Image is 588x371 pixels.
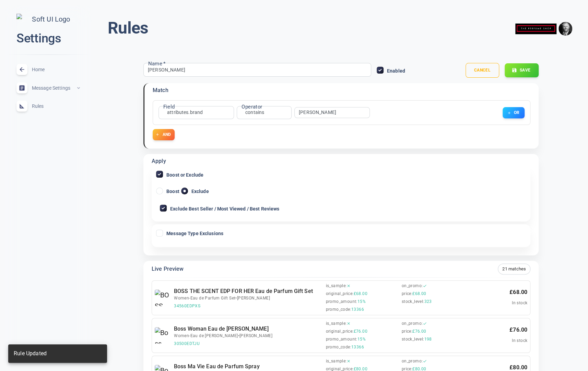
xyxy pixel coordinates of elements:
[155,290,171,306] img: BOSS THE SCENT EDP FOR HER Eau de Parfum Gift Set
[558,22,572,36] img: e9922e3fc00dd5316fa4c56e6d75935f
[174,287,323,296] h6: BOSS THE SCENT EDP FOR HER Eau de Parfum Gift Set
[170,206,279,211] span: Exclude Best Seller / Most Viewed / Best Reviews
[503,107,525,118] button: OR
[353,329,367,334] span: £76.00
[424,337,432,342] span: 198
[326,345,351,350] span: promo_code :
[402,291,412,296] span: price :
[353,291,367,296] span: £68.00
[174,296,323,301] span: Women-Eau de Parfum Gift Set • [PERSON_NAME]
[326,299,357,304] span: promo_amount :
[402,321,423,326] span: on_promo :
[163,109,207,116] div: attributes.brand
[174,333,323,338] span: Women-Eau de [PERSON_NAME] • [PERSON_NAME]
[5,60,91,79] a: Home
[505,63,539,77] button: Save
[241,109,268,116] div: contains
[402,329,412,334] span: price :
[412,291,426,296] span: £68.00
[326,321,346,326] span: is_sample :
[152,265,184,273] h6: Live Preview
[166,231,223,236] span: Message Type Exclusions
[76,85,81,91] span: expand_less
[357,299,366,304] span: 15%
[512,300,527,305] span: In stock
[412,329,426,334] span: £76.00
[191,189,209,194] span: Exclude
[402,283,423,289] span: on_promo :
[108,18,148,38] h1: Rules
[152,157,166,166] h6: Apply
[153,129,175,140] button: AND
[402,359,423,364] span: on_promo :
[14,346,47,361] div: Rule Updated
[326,329,353,334] span: original_price :
[326,337,357,342] span: promo_amount :
[351,307,364,312] span: 13366
[387,68,405,73] span: Enabled
[326,359,346,364] span: is_sample :
[174,304,323,309] span: 34560EDPXS
[326,307,351,312] span: promo_code :
[512,338,527,343] span: In stock
[174,324,323,333] h6: Boss Woman Eau de [PERSON_NAME]
[498,265,530,272] span: 21 matches
[509,288,527,297] p: £ 68.00
[174,341,323,346] span: 30500EDTJU
[242,103,262,111] label: Operator
[402,299,424,304] span: stock_level :
[166,189,179,194] span: Boost
[357,337,366,342] span: 15%
[402,337,424,342] span: stock_level :
[163,103,175,111] label: Field
[174,362,323,371] h6: Boss Ma Vie Eau de Parfum Spray
[5,97,91,115] a: Rules
[326,283,346,289] span: is_sample :
[153,86,168,95] h6: Match
[166,172,203,177] span: Boost or Exclude
[326,291,353,296] span: original_price :
[515,18,556,40] img: theperfumeshop
[299,110,354,115] input: comma,separated,values
[155,327,171,344] img: Boss Woman Eau de Toilette Spray
[509,325,527,334] p: £ 76.00
[148,60,166,67] label: Name
[16,30,80,47] h2: Settings
[16,14,80,25] img: Soft UI Logo
[424,299,432,304] span: 323
[351,345,364,350] span: 13366
[466,63,499,78] button: Cancel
